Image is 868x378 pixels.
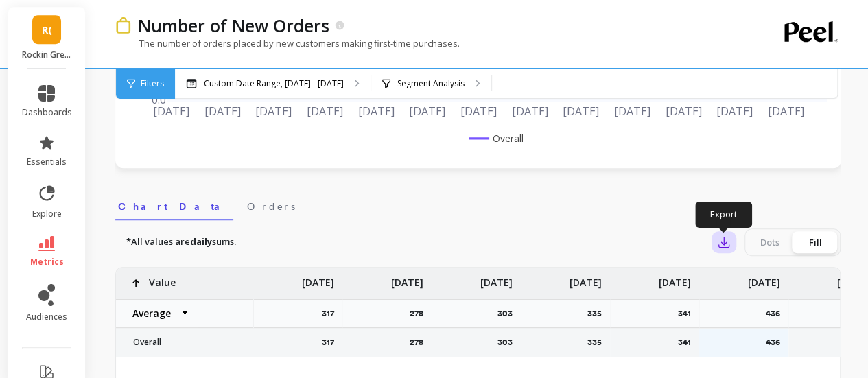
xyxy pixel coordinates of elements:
span: Orders [247,200,295,213]
p: 303 [497,308,521,319]
p: Overall [125,337,245,348]
p: 303 [441,337,513,348]
p: 335 [530,337,602,348]
p: [DATE] [748,268,780,290]
p: 278 [351,337,423,348]
p: 436 [708,337,780,348]
strong: daily [190,235,212,248]
span: Filters [141,78,164,89]
span: explore [32,209,62,220]
div: Dots [747,231,793,253]
span: audiences [26,311,67,322]
span: dashboards [22,107,72,118]
p: 317 [322,308,342,319]
p: Custom Date Range, [DATE] - [DATE] [204,78,344,89]
p: Segment Analysis [397,78,465,89]
p: 278 [410,308,432,319]
p: [DATE] [480,268,513,290]
p: 341 [678,308,699,319]
p: 341 [619,337,691,348]
p: [DATE] [302,268,334,290]
p: The number of orders placed by new customers making first-time purchases. [115,37,460,49]
p: *All values are sums. [126,235,236,249]
nav: Tabs [115,189,841,220]
p: Rockin Green (Essor) [22,49,72,60]
p: Value [149,268,176,290]
p: Number of New Orders [138,14,329,37]
span: essentials [27,156,67,167]
img: header icon [115,17,131,34]
p: 317 [262,337,334,348]
span: R( [42,22,52,38]
p: 436 [766,308,788,319]
p: [DATE] [391,268,423,290]
p: 335 [587,308,610,319]
span: Chart Data [118,200,231,213]
div: Fill [793,231,838,253]
p: [DATE] [659,268,691,290]
p: [DATE] [570,268,602,290]
span: metrics [30,257,64,268]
